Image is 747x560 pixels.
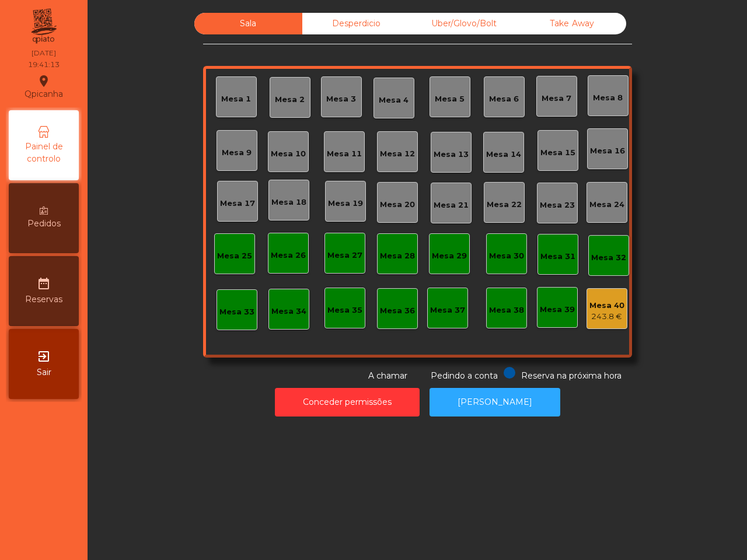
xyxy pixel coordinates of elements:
[590,145,625,157] div: Mesa 16
[37,349,51,363] i: exit_to_app
[328,198,363,209] div: Mesa 19
[194,13,302,34] div: Sala
[432,250,467,262] div: Mesa 29
[25,72,63,101] div: Qpicanha
[275,388,420,416] button: Conceder permissões
[29,6,58,47] img: qpiato
[379,94,409,106] div: Mesa 4
[593,92,623,104] div: Mesa 8
[430,388,560,416] button: [PERSON_NAME]
[327,304,362,316] div: Mesa 35
[217,250,252,262] div: Mesa 25
[12,141,76,165] span: Painel de controlo
[380,199,415,211] div: Mesa 20
[540,147,575,159] div: Mesa 15
[380,148,415,160] div: Mesa 12
[326,93,356,105] div: Mesa 3
[37,276,51,290] i: date_range
[540,251,575,262] div: Mesa 31
[219,306,254,318] div: Mesa 33
[540,199,575,211] div: Mesa 23
[434,199,469,211] div: Mesa 21
[410,13,518,34] div: Uber/Glovo/Bolt
[380,250,415,262] div: Mesa 28
[271,197,306,208] div: Mesa 18
[542,93,571,104] div: Mesa 7
[589,300,624,311] div: Mesa 40
[37,74,51,88] i: location_on
[37,366,51,379] span: Sair
[380,305,415,317] div: Mesa 36
[589,311,624,323] div: 243.8 €
[28,60,60,70] div: 19:41:13
[435,93,465,105] div: Mesa 5
[518,13,626,34] div: Take Away
[302,13,410,34] div: Desperdicio
[486,149,521,160] div: Mesa 14
[589,199,624,211] div: Mesa 24
[489,250,524,262] div: Mesa 30
[487,199,522,211] div: Mesa 22
[327,250,362,261] div: Mesa 27
[25,293,62,306] span: Reservas
[434,149,469,160] div: Mesa 13
[221,93,251,105] div: Mesa 1
[220,198,255,209] div: Mesa 17
[368,370,407,381] span: A chamar
[275,94,305,106] div: Mesa 2
[591,252,626,264] div: Mesa 32
[430,304,465,316] div: Mesa 37
[32,48,56,58] div: [DATE]
[327,148,362,160] div: Mesa 11
[540,304,575,316] div: Mesa 39
[521,370,622,381] span: Reserva na próxima hora
[431,370,498,381] span: Pedindo a conta
[489,93,519,105] div: Mesa 6
[271,148,306,160] div: Mesa 10
[27,218,61,230] span: Pedidos
[222,147,252,159] div: Mesa 9
[271,306,306,317] div: Mesa 34
[489,304,524,316] div: Mesa 38
[271,250,306,261] div: Mesa 26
